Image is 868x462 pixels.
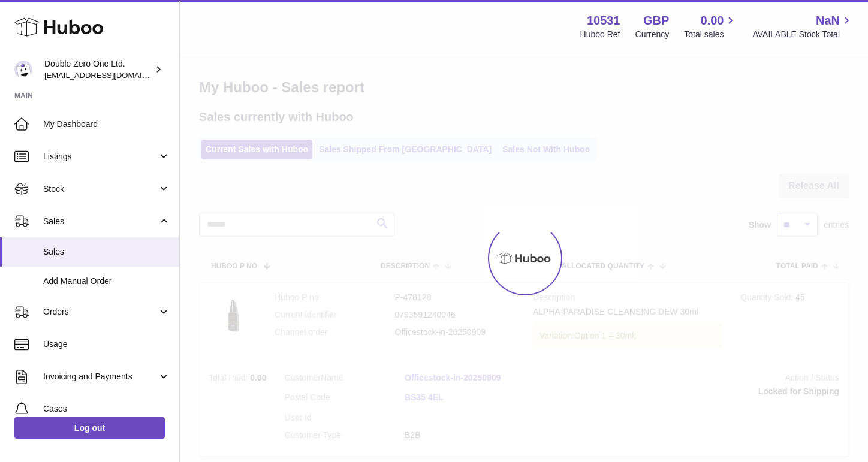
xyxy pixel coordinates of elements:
[587,13,620,29] strong: 10531
[14,61,32,78] img: hello@001skincare.com
[43,151,158,162] span: Listings
[43,276,170,287] span: Add Manual Order
[44,70,176,80] span: [EMAIL_ADDRESS][DOMAIN_NAME]
[580,29,620,40] div: Huboo Ref
[43,119,170,130] span: My Dashboard
[43,216,158,227] span: Sales
[684,29,737,40] span: Total sales
[752,13,854,40] a: NaN AVAILABLE Stock Total
[816,13,840,29] span: NaN
[643,13,669,29] strong: GBP
[43,339,170,350] span: Usage
[43,246,170,258] span: Sales
[44,58,152,81] div: Double Zero One Ltd.
[43,183,158,195] span: Stock
[43,306,158,318] span: Orders
[701,13,724,29] span: 0.00
[752,29,854,40] span: AVAILABLE Stock Total
[684,13,737,40] a: 0.00 Total sales
[43,371,158,382] span: Invoicing and Payments
[43,403,170,415] span: Cases
[635,29,670,40] div: Currency
[14,417,165,439] a: Log out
